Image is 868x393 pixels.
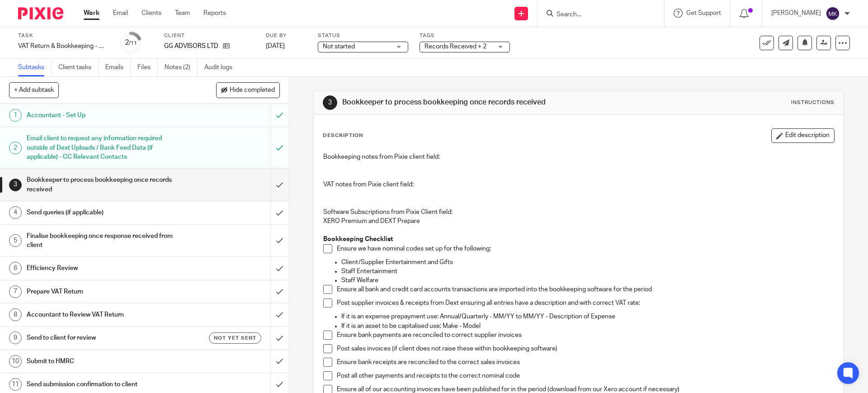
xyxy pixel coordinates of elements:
p: GG ADVISORS LTD [164,42,218,51]
div: 9 [9,331,22,344]
div: 2 [9,142,22,154]
a: Files [137,59,158,76]
button: Edit description [771,128,835,143]
h1: Submit to HMRC [27,355,183,368]
div: 6 [9,262,22,275]
a: Work [84,9,99,18]
div: 3 [9,179,22,191]
span: Hide completed [230,87,275,94]
a: Notes (2) [165,59,198,76]
div: VAT Return & Bookkeeping - Quarterly - [DATE] - [DATE] [18,42,108,51]
a: Client tasks [58,59,99,76]
p: XERO Premium and DEXT Prepare [323,217,834,226]
h1: Bookkeeper to process bookkeeping once records received [342,98,598,107]
h1: Efficiency Review [27,261,183,275]
div: 5 [9,234,22,247]
button: + Add subtask [9,82,59,98]
p: Ensure we have nominal codes set up for the following: [337,244,834,253]
label: Task [18,32,108,39]
span: Get Support [686,10,721,16]
p: If it is an asset to be capitalised use: Make - Model [341,322,834,331]
label: Tags [420,32,510,39]
p: If it is an expense prepayment use: Annual/Quarterly - MM/YY to MM/YY - Description of Expense [341,312,834,321]
p: [PERSON_NAME] [771,9,821,18]
p: Ensure bank payments are reconciled to correct supplier invoices [337,331,834,340]
h1: Email client to request any information required outside of Dext Uploads / Bank Feed Data (if app... [27,132,183,164]
p: Post supplier invoices & receipts from Dext ensuring all entries have a description and with corr... [337,298,834,308]
button: Hide completed [216,82,280,98]
div: 10 [9,355,22,368]
a: Clients [142,9,161,18]
p: Ensure bank receipts are reconciled to the correct sales invoices [337,358,834,367]
label: Due by [266,32,307,39]
h1: Send queries (if applicable) [27,206,183,219]
div: 1 [9,109,22,122]
p: Software Subscriptions from Pixie Client field: [323,208,834,217]
p: Client/Supplier Entertainment and Gifts [341,258,834,267]
p: Post sales invoices (if client does not raise these within bookkeeping software) [337,344,834,353]
div: 2 [125,38,137,48]
a: Reports [203,9,226,18]
div: VAT Return &amp; Bookkeeping - Quarterly - June - August, 2025 [18,42,108,51]
p: Description [323,132,363,139]
label: Client [164,32,255,39]
p: Post all other payments and receipts to the correct nominal code [337,371,834,380]
p: VAT notes from Pixie client field: [323,180,834,189]
span: Records Received + 2 [425,43,486,50]
h1: Prepare VAT Return [27,285,183,298]
a: Team [175,9,190,18]
h1: Accountant - Set Up [27,109,183,122]
h1: Send to client for review [27,331,183,345]
a: Subtasks [18,59,52,76]
p: Staff Welfare [341,276,834,285]
span: Not started [323,43,355,50]
div: 3 [323,95,337,110]
h1: Send submission confirmation to client [27,378,183,391]
div: 7 [9,285,22,298]
div: 4 [9,206,22,219]
img: Pixie [18,7,63,19]
span: Not yet sent [214,334,256,342]
label: Status [318,32,408,39]
div: 11 [9,378,22,391]
a: Audit logs [204,59,239,76]
img: svg%3E [826,6,840,21]
div: 8 [9,308,22,321]
input: Search [556,11,637,19]
a: Emails [105,59,131,76]
h1: Accountant to Review VAT Return [27,308,183,322]
span: [DATE] [266,43,285,49]
a: Email [113,9,128,18]
div: Instructions [791,99,835,106]
p: Staff Entertainment [341,267,834,276]
small: /11 [129,41,137,46]
p: Ensure all bank and credit card accounts transactions are imported into the bookkeeping software ... [337,285,834,294]
h1: Finalise bookkeeping once response received from client [27,229,183,252]
h1: Bookkeeper to process bookkeeping once records received [27,173,183,196]
strong: Bookkeeping Checklist [323,236,393,242]
p: Bookkeeping notes from Pixie client field: [323,152,834,161]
